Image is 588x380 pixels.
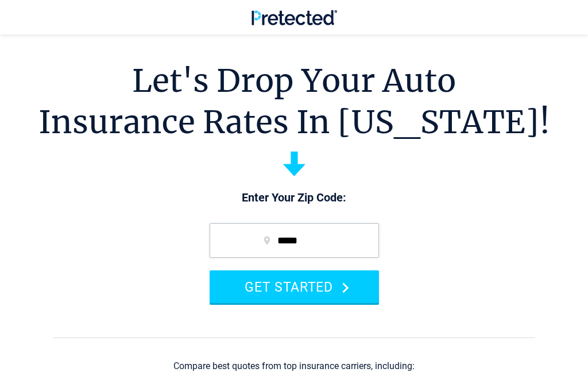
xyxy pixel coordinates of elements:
[198,190,390,206] p: Enter Your Zip Code:
[252,10,337,25] img: Pretected Logo
[210,270,379,303] button: GET STARTED
[38,60,550,143] h1: Let's Drop Your Auto Insurance Rates In [US_STATE]!
[210,223,379,258] input: zip code
[173,361,415,371] div: Compare best quotes from top insurance carriers, including:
